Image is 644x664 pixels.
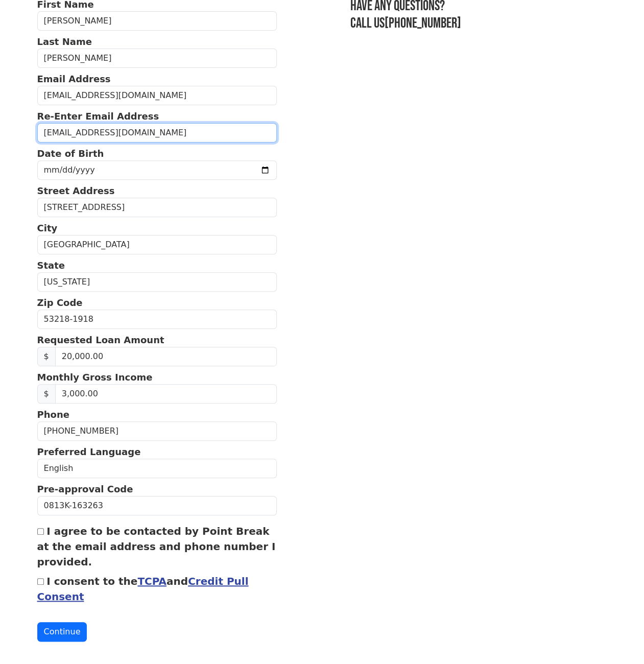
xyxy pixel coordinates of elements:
[37,384,56,404] span: $
[55,384,277,404] input: Monthly Gross Income
[37,260,65,271] strong: State
[37,223,58,233] strong: City
[37,86,277,105] input: Email Address
[37,421,277,441] input: (___) ___-____
[37,198,277,217] input: Street Address
[37,185,115,196] strong: Street Address
[37,123,277,143] input: Re-Enter Email Address
[37,622,87,642] button: Continue
[37,111,159,122] strong: Re-Enter Email Address
[37,11,277,31] input: First Name
[37,409,69,420] strong: Phone
[37,496,277,515] input: Pre-approval Code
[37,446,141,457] strong: Preferred Language
[37,347,56,366] span: $
[37,297,83,308] strong: Zip Code
[37,484,133,494] strong: Pre-approval Code
[37,74,111,84] strong: Email Address
[37,148,104,159] strong: Date of Birth
[37,335,164,345] strong: Requested Loan Amount
[37,525,276,568] label: I agree to be contacted by Point Break at the email address and phone number I provided.
[37,235,277,254] input: City
[37,575,249,603] label: I consent to the and
[37,36,92,47] strong: Last Name
[137,575,166,587] a: TCPA
[55,347,277,366] input: Requested Loan Amount
[385,15,461,32] a: [PHONE_NUMBER]
[37,310,277,329] input: Zip Code
[37,370,277,384] p: Monthly Gross Income
[350,15,607,32] h3: Call us
[37,49,277,68] input: Last Name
